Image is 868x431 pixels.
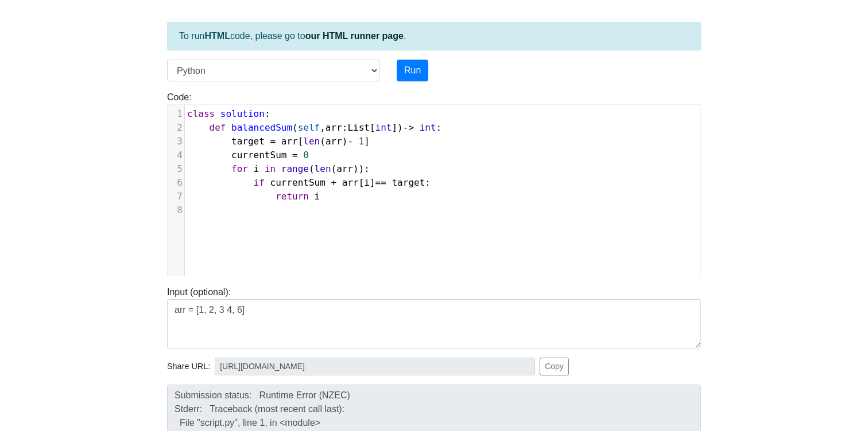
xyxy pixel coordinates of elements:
button: Run [397,60,428,81]
span: currentSum [270,177,325,188]
span: target [392,177,425,188]
div: 8 [168,203,184,217]
span: ( , : [ ]) : [187,122,441,133]
span: arr [342,177,359,188]
span: self [298,122,320,133]
div: 2 [168,121,184,135]
span: len [303,136,320,147]
a: our HTML runner page [305,31,404,41]
span: solution [220,108,265,119]
span: i [254,163,259,174]
span: = [292,150,298,160]
span: == [375,177,386,188]
span: in [265,163,276,174]
span: return [276,191,309,202]
span: i [364,177,370,188]
span: ( ( )): [187,163,370,174]
div: Code: [158,91,710,276]
span: balancedSum [231,122,292,133]
span: -> [403,122,414,133]
span: : [187,108,270,119]
span: List [347,122,370,133]
div: 6 [168,176,184,190]
span: + [331,177,336,188]
div: Input (optional): [158,285,710,348]
span: [ ( ) ] [187,136,370,147]
strong: HTML [204,31,230,41]
div: 5 [168,162,184,176]
span: int [420,122,436,133]
span: 0 [303,150,309,160]
div: 1 [168,107,184,121]
div: 4 [168,148,184,162]
span: currentSum [231,150,286,160]
span: if [254,177,265,188]
span: len [315,163,331,174]
span: arr [325,122,342,133]
span: i [315,191,320,202]
span: for [231,163,248,174]
span: range [281,163,309,174]
span: class [187,108,215,119]
div: 3 [168,135,184,148]
div: To run code, please go to . [167,22,701,50]
span: arr [325,136,342,147]
span: - [347,136,353,147]
div: 7 [168,190,184,203]
span: 1 [359,136,365,147]
span: arr [336,163,353,174]
span: = [270,136,276,147]
button: Copy [540,358,569,375]
span: target [231,136,265,147]
span: arr [281,136,298,147]
input: No share available yet [215,358,535,375]
span: [ ] : [187,177,431,188]
span: Share URL: [167,361,210,373]
span: def [210,122,226,133]
span: int [375,122,392,133]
